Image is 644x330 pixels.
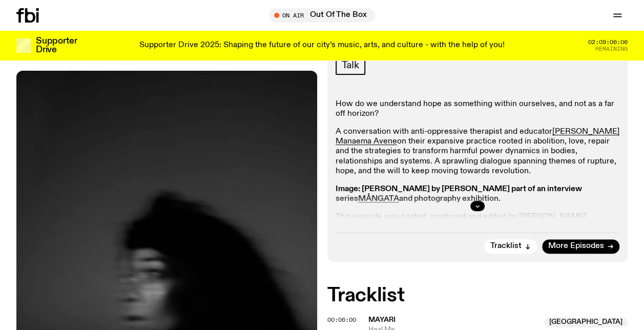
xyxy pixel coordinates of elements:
[327,286,628,305] h2: Tracklist
[336,99,620,119] p: How do we understand hope as something within ourselves, and not as a far off horizon?
[139,41,505,50] p: Supporter Drive 2025: Shaping the future of our city’s music, arts, and culture - with the help o...
[484,239,537,254] button: Tracklist
[544,317,628,327] span: [GEOGRAPHIC_DATA]
[542,239,619,254] a: More Episodes
[336,127,620,176] p: A conversation with anti-oppressive therapist and educator on their expansive practice rooted in ...
[327,316,356,324] span: 00:06:00
[336,185,582,203] strong: Image: [PERSON_NAME] by [PERSON_NAME] part of an interview series
[342,59,359,71] span: Talk
[368,316,396,323] span: Mayari
[595,46,628,52] span: Remaining
[269,8,375,23] button: On AirOut Of The Box
[327,317,356,323] button: 00:06:00
[36,37,77,54] h3: Supporter Drive
[548,242,604,250] span: More Episodes
[588,39,628,45] span: 02:09:06:06
[336,55,365,75] a: Talk
[490,242,522,250] span: Tracklist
